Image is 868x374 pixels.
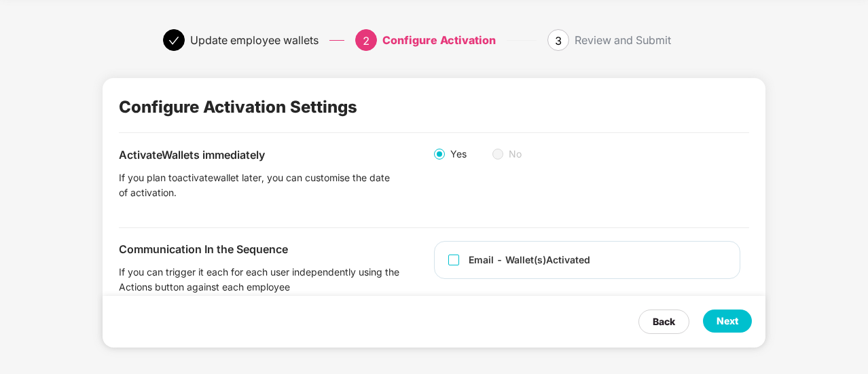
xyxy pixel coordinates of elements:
div: Communication In the Sequence [119,241,434,258]
span: No [503,147,527,162]
div: Configure Activation [382,29,496,51]
div: Next [717,314,738,329]
div: If you plan to activate wallet later, you can customise the date of activation . [119,170,399,200]
div: Configure Activation Settings [119,94,357,120]
div: Email - Wallet(s) Activated [469,253,590,267]
div: Back [653,314,675,329]
span: Yes [445,147,472,162]
div: Review and Submit [575,29,671,51]
div: Update employee wallets [190,29,319,51]
span: 2 [363,34,369,48]
span: check [168,35,179,46]
span: 3 [555,34,562,48]
div: Activate Wallets immediately [119,147,434,164]
div: If you can trigger it each for each user independently using the Actions button against each empl... [119,265,399,295]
